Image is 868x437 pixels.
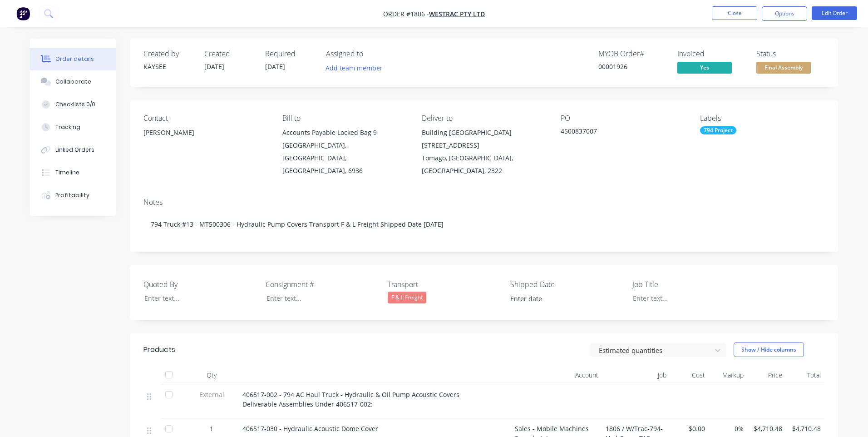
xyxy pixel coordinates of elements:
[712,424,744,433] span: 0%
[242,390,459,408] span: 406517-002 - 794 AC Haul Truck - Hydraulic & Oil Pump Acoustic Covers Deliverable Assemblies Unde...
[143,62,193,71] div: KAYSEE
[598,62,666,71] div: 00001926
[388,292,426,303] div: F & L Freight
[504,292,617,306] input: Enter date
[677,50,745,58] div: Invoiced
[210,424,213,433] span: 1
[561,126,674,139] div: 4500837007
[55,55,94,63] div: Order details
[670,366,709,384] div: Cost
[712,6,757,20] button: Close
[786,366,824,384] div: Total
[55,169,79,177] div: Timeline
[756,62,811,73] span: Final Assembly
[55,100,95,109] div: Checklists 0/0
[143,126,268,155] div: [PERSON_NAME]
[143,198,824,207] div: Notes
[812,6,857,20] button: Edit Order
[762,6,807,21] button: Options
[204,62,224,71] span: [DATE]
[422,126,546,177] div: Building [GEOGRAPHIC_DATA][STREET_ADDRESS]Tomago, [GEOGRAPHIC_DATA], [GEOGRAPHIC_DATA], 2322
[632,279,746,290] label: Job Title
[789,424,821,433] span: $4,710.48
[30,139,116,161] button: Linked Orders
[700,114,824,123] div: Labels
[30,48,116,70] button: Order details
[422,114,546,123] div: Deliver to
[16,7,30,20] img: Factory
[55,78,91,86] div: Collaborate
[510,279,624,290] label: Shipped Date
[677,62,732,73] span: Yes
[282,126,407,139] div: Accounts Payable Locked Bag 9
[143,114,268,123] div: Contact
[55,123,80,131] div: Tracking
[429,10,485,18] a: WesTrac Pty Ltd
[265,62,285,71] span: [DATE]
[747,366,786,384] div: Price
[709,366,747,384] div: Markup
[511,366,602,384] div: Account
[188,390,235,399] span: External
[422,152,546,177] div: Tomago, [GEOGRAPHIC_DATA], [GEOGRAPHIC_DATA], 2322
[55,146,94,154] div: Linked Orders
[184,366,239,384] div: Qty
[143,344,175,355] div: Products
[242,424,378,433] span: 406517-030 - Hydraulic Acoustic Dome Cover
[143,279,257,290] label: Quoted By
[422,126,546,152] div: Building [GEOGRAPHIC_DATA][STREET_ADDRESS]
[282,139,407,177] div: [GEOGRAPHIC_DATA], [GEOGRAPHIC_DATA], [GEOGRAPHIC_DATA], 6936
[383,10,429,18] span: Order #1806 -
[700,126,736,134] div: 794 Project
[55,191,89,199] div: Profitability
[326,62,388,74] button: Add team member
[30,116,116,139] button: Tracking
[326,50,417,58] div: Assigned to
[756,50,824,58] div: Status
[143,50,193,58] div: Created by
[30,70,116,93] button: Collaborate
[602,366,670,384] div: Job
[674,424,705,433] span: $0.00
[734,343,804,357] button: Show / Hide columns
[30,161,116,184] button: Timeline
[30,184,116,207] button: Profitability
[204,50,254,58] div: Created
[321,62,388,74] button: Add team member
[751,424,782,433] span: $4,710.48
[282,114,407,123] div: Bill to
[30,93,116,116] button: Checklists 0/0
[561,114,685,123] div: PO
[598,50,666,58] div: MYOB Order #
[143,210,824,238] div: 794 Truck #13 - MT500306 - Hydraulic Pump Covers Transport F & L Freight Shipped Date [DATE]
[388,279,501,290] label: Transport
[282,126,407,177] div: Accounts Payable Locked Bag 9[GEOGRAPHIC_DATA], [GEOGRAPHIC_DATA], [GEOGRAPHIC_DATA], 6936
[756,62,811,75] button: Final Assembly
[266,279,379,290] label: Consignment #
[143,126,268,139] div: [PERSON_NAME]
[265,50,315,58] div: Required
